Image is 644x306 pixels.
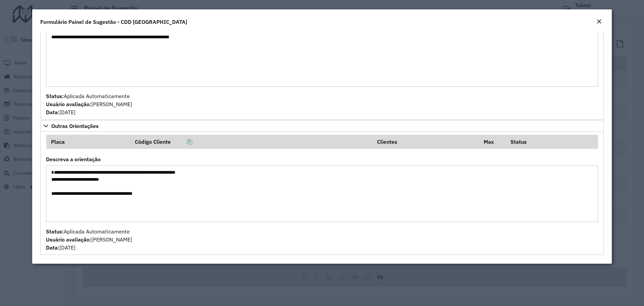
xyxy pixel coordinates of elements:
h4: Formulário Painel de Sugestão - CDD [GEOGRAPHIC_DATA] [40,18,187,26]
a: Copiar [171,138,192,145]
em: Fechar [596,19,602,24]
span: Aplicada Automaticamente [PERSON_NAME] [DATE] [46,93,132,116]
th: Max [479,135,506,149]
strong: Data: [46,109,59,116]
strong: Status: [46,93,64,99]
span: Aplicada Automaticamente [PERSON_NAME] [DATE] [46,228,132,251]
button: Close [594,17,604,26]
div: Outras Orientações [40,132,604,255]
label: Descreva a orientação [46,155,101,163]
strong: Usuário avaliação: [46,236,91,243]
th: Clientes [372,135,479,149]
strong: Status: [46,228,64,235]
th: Placa [46,135,130,149]
strong: Data: [46,244,59,251]
th: Status [506,135,598,149]
strong: Usuário avaliação: [46,101,91,107]
th: Código Cliente [130,135,372,149]
span: Outras Orientações [51,123,99,129]
a: Outras Orientações [40,120,604,132]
